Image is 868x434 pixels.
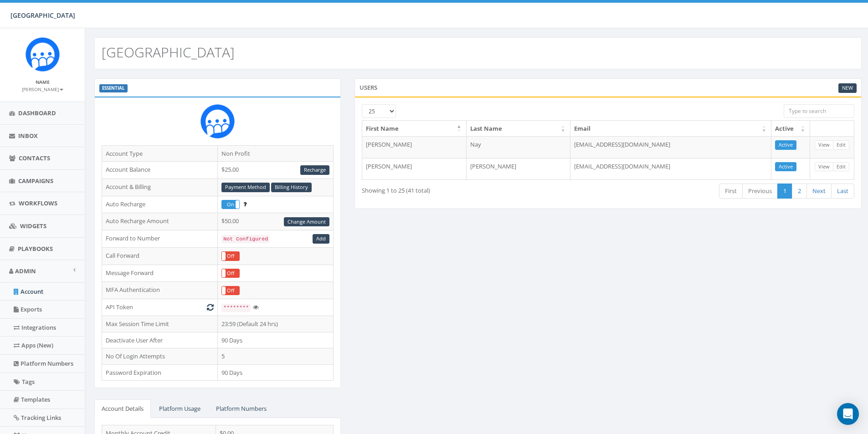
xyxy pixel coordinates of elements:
[771,121,810,137] th: Active: activate to sort column ascending
[20,222,46,230] span: Widgets
[362,136,466,158] td: [PERSON_NAME]
[207,304,214,310] i: Generate New Token
[742,184,778,199] a: Previous
[243,200,247,208] span: Enable to prevent campaign failure.
[221,286,240,296] div: OnOff
[815,140,833,150] a: View
[354,78,862,97] div: Users
[833,162,849,172] a: Edit
[777,184,792,199] a: 1
[221,251,240,261] div: OnOff
[222,286,239,295] label: Off
[200,104,235,138] img: Rally_Corp_Icon.png
[218,364,334,381] td: 90 Days
[218,213,334,230] td: $50.00
[102,332,218,348] td: Deactivate User After
[570,136,771,158] td: [EMAIL_ADDRESS][DOMAIN_NAME]
[26,37,60,71] img: Rally_Corp_Icon.png
[102,316,218,332] td: Max Session Time Limit
[784,104,854,118] input: Type to search
[218,332,334,348] td: 90 Days
[775,162,796,172] a: Active
[222,269,239,278] label: Off
[22,85,63,93] a: [PERSON_NAME]
[221,183,270,192] a: Payment Method
[837,403,859,425] div: Open Intercom Messenger
[102,145,218,162] td: Account Type
[152,399,208,418] a: Platform Usage
[362,121,466,137] th: First Name: activate to sort column descending
[221,269,240,278] div: OnOff
[18,132,38,140] span: Inbox
[806,184,832,199] a: Next
[218,348,334,365] td: 5
[467,158,570,180] td: [PERSON_NAME]
[94,399,151,418] a: Account Details
[102,299,218,316] td: API Token
[22,86,63,92] small: [PERSON_NAME]
[775,140,796,150] a: Active
[102,247,218,265] td: Call Forward
[467,121,570,137] th: Last Name: activate to sort column ascending
[209,399,274,418] a: Platform Numbers
[102,45,235,60] h2: [GEOGRAPHIC_DATA]
[102,162,218,179] td: Account Balance
[99,84,128,92] label: ESSENTIAL
[218,316,334,332] td: 23:59 (Default 24 hrs)
[570,121,771,137] th: Email: activate to sort column ascending
[467,136,570,158] td: Nay
[222,252,239,260] label: Off
[19,154,50,162] span: Contacts
[815,162,833,172] a: View
[221,235,270,243] code: Not Configured
[102,230,218,248] td: Forward to Number
[218,162,334,179] td: $25.00
[271,183,312,192] a: Billing History
[362,183,559,195] div: Showing 1 to 25 (41 total)
[362,158,466,180] td: [PERSON_NAME]
[102,282,218,299] td: MFA Authentication
[10,11,75,20] span: [GEOGRAPHIC_DATA]
[36,79,50,85] small: Name
[833,140,849,150] a: Edit
[284,217,329,227] a: Change Amount
[838,83,857,93] a: New
[102,213,218,230] td: Auto Recharge Amount
[18,177,53,185] span: Campaigns
[18,109,56,117] span: Dashboard
[831,184,854,199] a: Last
[18,245,53,253] span: Playbooks
[102,196,218,213] td: Auto Recharge
[313,234,329,244] a: Add
[102,179,218,196] td: Account & Billing
[102,364,218,381] td: Password Expiration
[15,267,36,275] span: Admin
[218,145,334,162] td: Non Profit
[719,184,743,199] a: First
[300,165,329,175] a: Recharge
[102,265,218,282] td: Message Forward
[19,199,57,207] span: Workflows
[102,348,218,365] td: No Of Login Attempts
[221,200,240,209] div: OnOff
[792,184,807,199] a: 2
[222,200,239,209] label: On
[570,158,771,180] td: [EMAIL_ADDRESS][DOMAIN_NAME]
